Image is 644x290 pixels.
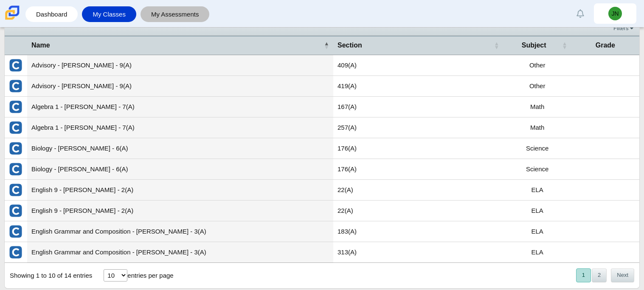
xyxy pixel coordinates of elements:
[31,41,322,50] span: Name
[575,268,634,282] nav: pagination
[3,4,21,22] img: Carmen School of Science & Technology
[508,41,560,50] span: Subject
[9,59,22,72] img: External class connected through Clever
[611,24,637,33] a: Filters
[333,201,503,221] td: 22(A)
[333,138,503,159] td: 176(A)
[576,268,591,282] button: 1
[333,55,503,76] td: 409(A)
[611,11,619,17] span: JN
[333,159,503,180] td: 176(A)
[27,76,333,97] td: Advisory - [PERSON_NAME] - 9(A)
[9,225,22,238] img: External class connected through Clever
[592,268,607,282] button: 2
[503,97,571,117] td: Math
[9,79,22,93] img: External class connected through Clever
[503,76,571,97] td: Other
[576,41,635,50] span: Grade
[324,41,329,50] span: Name : Activate to invert sorting
[503,117,571,138] td: Math
[27,159,333,180] td: Biology - [PERSON_NAME] - 6(A)
[9,100,22,114] img: External class connected through Clever
[145,6,205,22] a: My Assessments
[27,221,333,242] td: English Grammar and Composition - [PERSON_NAME] - 3(A)
[503,159,571,180] td: Science
[27,55,333,76] td: Advisory - [PERSON_NAME] - 9(A)
[5,263,92,288] div: Showing 1 to 10 of 14 entries
[503,180,571,201] td: ELA
[27,180,333,201] td: English 9 - [PERSON_NAME] - 2(A)
[594,3,636,24] a: JN
[27,201,333,221] td: English 9 - [PERSON_NAME] - 2(A)
[27,97,333,117] td: Algebra 1 - [PERSON_NAME] - 7(A)
[9,142,22,155] img: External class connected through Clever
[9,162,22,176] img: External class connected through Clever
[86,6,132,22] a: My Classes
[333,242,503,263] td: 313(A)
[503,201,571,221] td: ELA
[27,117,333,138] td: Algebra 1 - [PERSON_NAME] - 7(A)
[562,41,567,50] span: Subject : Activate to sort
[9,245,22,259] img: External class connected through Clever
[503,55,571,76] td: Other
[611,268,634,282] button: Next
[9,204,22,217] img: External class connected through Clever
[3,16,21,23] a: Carmen School of Science & Technology
[333,117,503,138] td: 257(A)
[27,138,333,159] td: Biology - [PERSON_NAME] - 6(A)
[9,183,22,197] img: External class connected through Clever
[333,76,503,97] td: 419(A)
[503,242,571,263] td: ELA
[494,41,499,50] span: Section : Activate to sort
[127,272,173,279] label: entries per page
[333,97,503,117] td: 167(A)
[333,180,503,201] td: 22(A)
[27,242,333,263] td: English Grammar and Composition - [PERSON_NAME] - 3(A)
[9,121,22,134] img: External class connected through Clever
[337,41,492,50] span: Section
[503,221,571,242] td: ELA
[503,138,571,159] td: Science
[30,6,73,22] a: Dashboard
[571,4,590,23] a: Alerts
[333,221,503,242] td: 183(A)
